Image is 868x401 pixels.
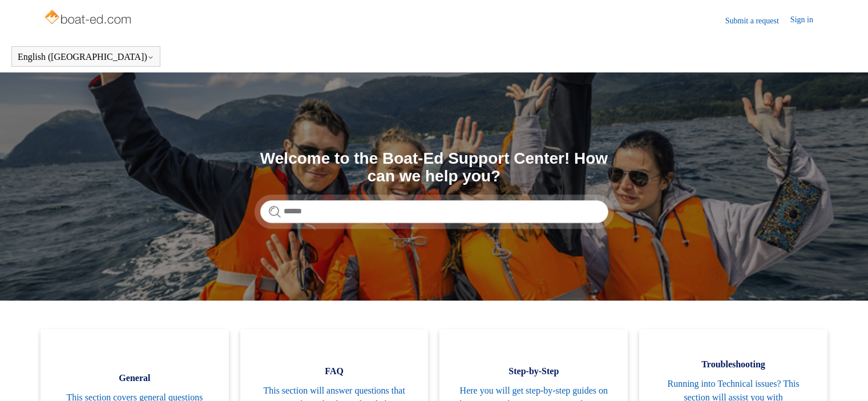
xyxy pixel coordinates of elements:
span: Step-by-Step [457,364,611,378]
input: Search [260,200,608,223]
img: Boat-Ed Help Center home page [43,7,134,30]
a: Sign in [790,14,825,27]
span: General [58,371,212,385]
button: English ([GEOGRAPHIC_DATA]) [18,52,154,62]
h1: Welcome to the Boat-Ed Support Center! How can we help you? [260,150,608,185]
a: Submit a request [725,15,790,27]
span: FAQ [257,364,411,378]
span: Troubleshooting [656,358,810,371]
